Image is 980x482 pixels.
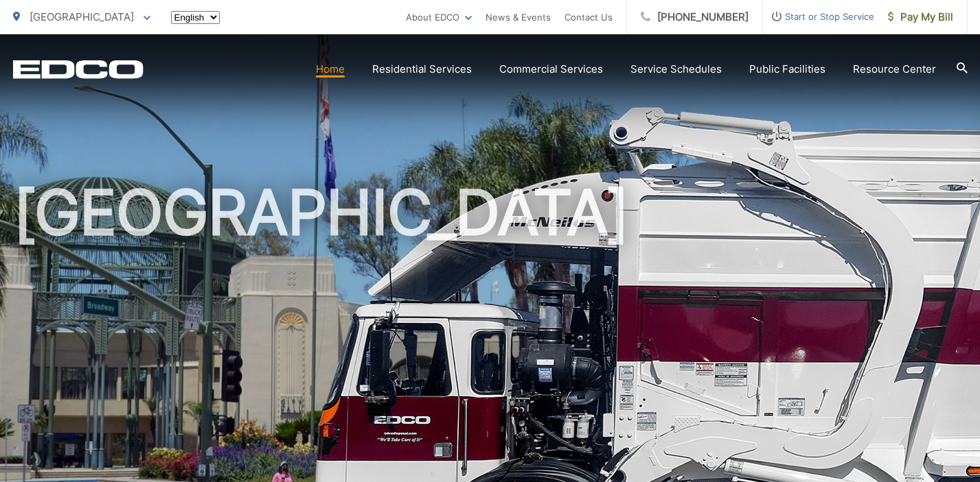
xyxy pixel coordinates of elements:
span: Pay My Bill [888,9,953,25]
a: EDCD logo. Return to the homepage. [13,60,144,79]
a: Resource Center [853,61,936,77]
span: [GEOGRAPHIC_DATA] [30,10,134,23]
a: Public Facilities [749,61,825,77]
a: About EDCO [406,9,472,25]
select: Select a language [171,11,220,24]
a: Residential Services [372,61,472,77]
a: Commercial Services [499,61,603,77]
a: Home [316,61,345,77]
a: News & Events [486,9,551,25]
a: Contact Us [565,9,613,25]
a: Service Schedules [630,61,722,77]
